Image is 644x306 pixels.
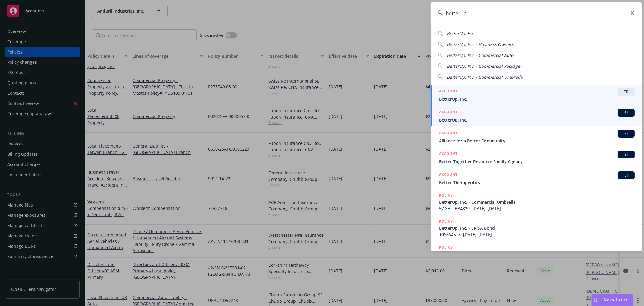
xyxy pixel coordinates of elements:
input: Search... [431,2,642,24]
h5: ACCOUNT [439,171,457,179]
h5: ACCOUNT [439,151,457,158]
span: Better Therapeutics [439,179,635,186]
a: ACCOUNTBIBetter Therapeutics [431,168,642,189]
span: BI [620,173,632,178]
span: BetterUp, Inc. - ERISA Bond [439,225,635,231]
a: POLICYBetterUp, Inc. - Workers' Compensation [431,241,642,267]
div: Drag to move [592,294,599,306]
span: BetterUp, Inc. [439,117,635,123]
h5: POLICY [439,192,453,198]
h5: ACCOUNT [439,130,457,137]
a: POLICYBetterUp, Inc. - ERISA Bond106864518, [DATE]-[DATE] [431,215,642,241]
h5: ACCOUNT [439,88,457,95]
span: Alliance for a Better Community [439,138,635,144]
span: TR [620,89,632,95]
span: BetterUp, Inc. [439,96,635,102]
span: BI [620,110,632,116]
span: Better Together Resource Family Agency [439,158,635,165]
span: 57 XHU BB4820, [DATE]-[DATE] [439,205,635,212]
h5: ACCOUNT [439,109,457,116]
h5: POLICY [439,218,453,224]
span: BetterUp, Inc. [447,31,475,36]
h5: POLICY [439,244,453,250]
a: POLICYBetterUp, Inc. - Commercial Umbrella57 XHU BB4820, [DATE]-[DATE] [431,189,642,215]
span: Nova Assist [604,297,628,302]
span: BetterUp, Inc. - Commercial Auto [447,52,513,58]
span: BetterUp, Inc. - Commercial Umbrella [447,74,523,80]
span: BI [620,152,632,157]
span: BetterUp, Inc. - Commercial Umbrella [439,199,635,205]
span: 106864518, [DATE]-[DATE] [439,231,635,238]
span: BetterUp, Inc. - Workers' Compensation [439,251,635,257]
span: BetterUp, Inc. - Business Owners [447,41,514,47]
a: ACCOUNTBIBetterUp, Inc. [431,106,642,126]
span: BetterUp, Inc. - Commercial Package [447,63,520,69]
button: Nova Assist [591,294,633,306]
a: ACCOUNTBIAlliance for a Better Community [431,126,642,147]
a: ACCOUNTBIBetter Together Resource Family Agency [431,147,642,168]
a: ACCOUNTTRBetterUp, Inc. [431,85,642,106]
span: BI [620,131,632,136]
